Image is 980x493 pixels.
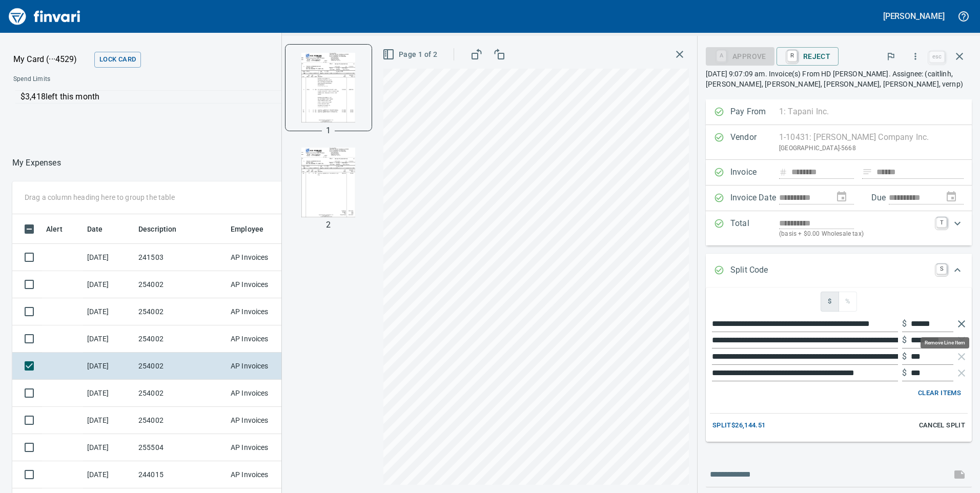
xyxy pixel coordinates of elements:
[294,53,363,122] img: Page 1
[83,407,134,434] td: [DATE]
[227,325,303,353] td: AP Invoices
[915,385,964,401] button: Clear Items
[706,51,774,60] div: Coding Required
[134,407,227,434] td: 254002
[936,217,947,228] a: T
[134,271,227,298] td: 254002
[929,51,945,63] a: esc
[134,325,227,353] td: 254002
[87,223,103,235] span: Date
[83,298,134,325] td: [DATE]
[6,4,83,29] img: Finvari
[46,223,63,235] span: Alert
[730,264,779,277] p: Split Code
[326,125,331,137] p: 1
[134,244,227,271] td: 241503
[21,91,342,103] p: $3,418 left this month
[936,264,947,274] a: S
[5,104,349,114] p: Online allowed
[13,74,198,85] span: Spend Limits
[227,353,303,380] td: AP Invoices
[380,45,441,64] button: Page 1 of 2
[785,48,830,65] span: Reject
[918,387,961,399] span: Clear Items
[87,223,116,235] span: Date
[839,292,857,312] button: %
[730,217,779,239] p: Total
[326,219,331,231] p: 2
[902,351,907,363] p: $
[706,254,972,287] div: Expand
[821,292,839,312] button: $
[947,462,972,487] span: This records your message into the invoice and notifies anyone mentioned
[825,296,835,307] span: $
[134,380,227,407] td: 254002
[134,298,227,325] td: 254002
[83,461,134,488] td: [DATE]
[231,223,263,235] span: Employee
[227,244,303,271] td: AP Invoices
[902,318,907,330] p: $
[13,53,90,66] p: My Card (···4529)
[712,420,766,432] span: Split $26,144.51
[227,380,303,407] td: AP Invoices
[83,380,134,407] td: [DATE]
[904,45,927,68] button: More
[916,418,968,434] button: Cancel Split
[134,461,227,488] td: 244015
[227,434,303,461] td: AP Invoices
[706,211,972,245] div: Expand
[134,434,227,461] td: 255504
[227,298,303,325] td: AP Invoices
[134,353,227,380] td: 254002
[955,367,968,379] button: Remove Line Item
[25,192,175,202] p: Drag a column heading here to group the table
[227,461,303,488] td: AP Invoices
[843,296,853,307] span: %
[927,44,972,69] span: Close invoice
[710,418,768,434] button: Split$26,144.51
[231,223,277,235] span: Employee
[94,52,141,68] button: Lock Card
[12,157,61,169] nav: breadcrumb
[83,353,134,380] td: [DATE]
[227,407,303,434] td: AP Invoices
[787,50,797,61] a: R
[881,8,947,24] button: [PERSON_NAME]
[883,11,945,22] h5: [PERSON_NAME]
[902,367,907,379] p: $
[99,54,136,66] span: Lock Card
[706,69,972,89] p: [DATE] 9:07:09 am. Invoice(s) From HD [PERSON_NAME]. Assignee: (caitlinh, [PERSON_NAME], [PERSON_...
[138,223,190,235] span: Description
[83,244,134,271] td: [DATE]
[83,434,134,461] td: [DATE]
[138,223,177,235] span: Description
[955,351,968,363] button: Remove Line Item
[46,223,76,235] span: Alert
[777,47,839,66] button: RReject
[12,157,61,169] p: My Expenses
[83,271,134,298] td: [DATE]
[384,48,437,61] span: Page 1 of 2
[880,45,902,68] button: Flag
[83,325,134,353] td: [DATE]
[294,148,363,217] img: Page 2
[902,334,907,346] p: $
[779,229,930,239] p: (basis + $0.00 Wholesale tax)
[227,271,303,298] td: AP Invoices
[919,420,965,432] span: Cancel Split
